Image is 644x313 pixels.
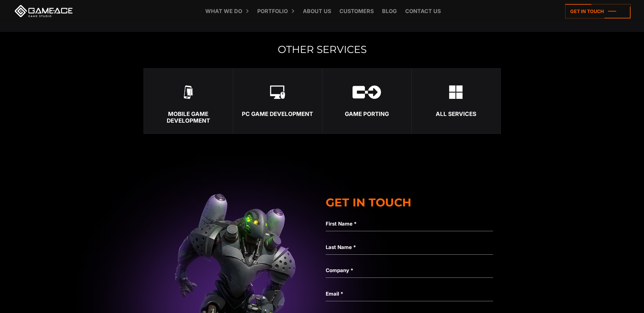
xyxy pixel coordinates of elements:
[144,68,233,134] a: Mobile Game Development
[326,290,493,298] label: Email *
[144,111,233,124] div: Mobile Game Development
[233,68,322,134] a: PC Game Development
[449,85,463,99] img: Game development services
[326,266,493,274] label: Company *
[322,111,411,117] div: Game Porting
[270,85,285,99] img: wwd white
[184,85,193,99] img: rab
[412,111,500,117] div: All services
[322,68,411,134] a: Game Porting
[233,111,322,117] div: PC Game Development
[411,68,500,134] a: All services
[326,220,493,228] label: First Name *
[144,44,501,55] h2: Other Services
[326,243,493,251] label: Last Name *
[565,4,631,18] a: Get in touch
[353,85,381,99] img: wwd white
